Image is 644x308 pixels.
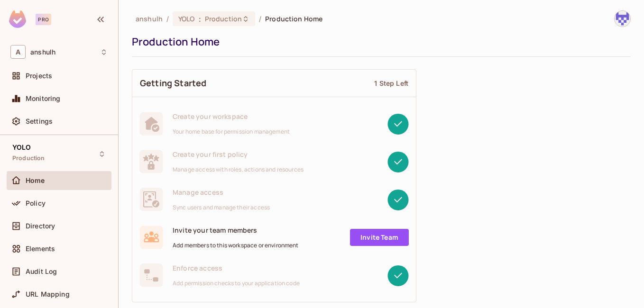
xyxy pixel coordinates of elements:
span: Add permission checks to your application code [173,280,300,287]
span: Settings [26,118,53,125]
a: Invite Team [350,229,409,246]
div: 1 Step Left [374,79,408,88]
span: Audit Log [26,268,57,275]
span: Enforce access [173,263,300,272]
span: the active workspace [136,14,163,23]
span: Getting Started [140,77,206,89]
span: Elements [26,245,55,253]
span: URL Mapping [26,290,70,298]
span: Invite your team members [173,226,299,235]
span: Manage access [173,188,270,197]
span: Create your workspace [173,112,290,121]
span: Create your first policy [173,150,304,159]
span: Production [205,14,242,23]
span: Workspace: anshulh [30,48,55,56]
img: anshulh.work@gmail.com [615,11,630,27]
span: A [10,45,26,59]
span: YOLO [178,14,195,23]
span: Manage access with roles, actions and resources [173,166,304,173]
span: Projects [26,72,52,80]
li: / [166,14,169,23]
span: Your home base for permission management [173,128,290,136]
span: Production [12,154,45,162]
span: Sync users and manage their access [173,204,270,211]
span: Policy [26,199,46,207]
span: : [198,15,202,23]
span: Directory [26,222,55,230]
span: Add members to this workspace or environment [173,242,299,249]
div: Production Home [132,35,626,49]
span: Production Home [265,14,322,23]
span: Monitoring [26,95,61,102]
span: Home [26,177,45,184]
div: Pro [36,14,51,25]
img: SReyMgAAAABJRU5ErkJggg== [9,10,26,28]
li: / [259,14,261,23]
span: YOLO [12,144,31,151]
